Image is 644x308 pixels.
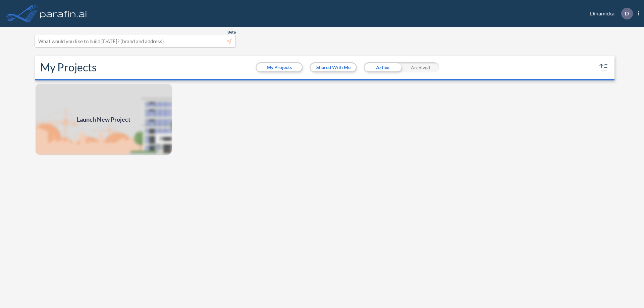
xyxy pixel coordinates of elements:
[625,10,629,16] p: D
[35,83,172,156] img: add
[598,62,609,73] button: sort
[257,63,302,71] button: My Projects
[35,83,172,156] a: Launch New Project
[39,7,88,20] img: logo
[580,8,639,19] div: Dinamicka
[77,115,130,124] span: Launch New Project
[227,29,236,35] span: Beta
[40,61,97,74] h2: My Projects
[364,62,401,72] div: Active
[311,63,356,71] button: Shared With Me
[401,62,439,72] div: Archived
